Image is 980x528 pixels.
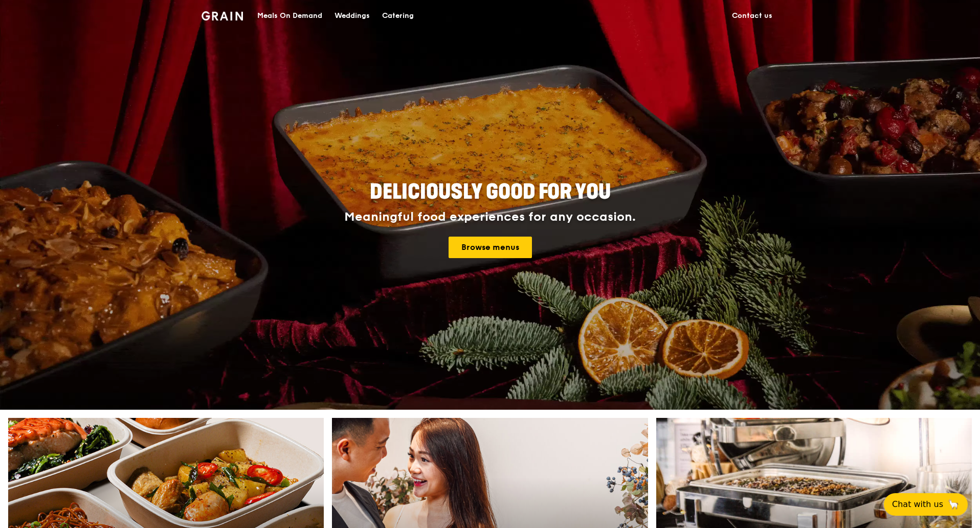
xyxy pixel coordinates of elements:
span: Chat with us [892,498,943,511]
div: Meaningful food experiences for any occasion. [306,210,674,224]
a: Contact us [726,1,778,31]
button: Chat with us🦙 [884,493,968,516]
div: Weddings [335,1,370,31]
img: Grain [202,11,243,20]
a: Browse menus [449,237,532,258]
span: Deliciously good for you [370,180,611,204]
a: Catering [376,1,420,31]
div: Meals On Demand [257,1,322,31]
a: Weddings [328,1,376,31]
span: 🦙 [947,498,960,511]
div: Catering [382,1,414,31]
